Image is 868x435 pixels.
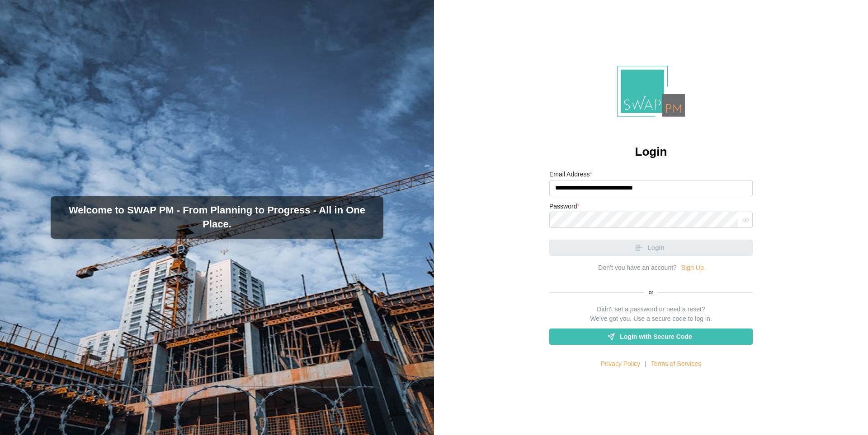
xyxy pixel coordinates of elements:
[617,66,685,117] img: Logo
[590,305,712,324] div: Didn't set a password or need a reset? We've got you. Use a secure code to log in.
[601,359,640,369] a: Privacy Policy
[598,263,677,273] div: Don’t you have an account?
[651,359,701,369] a: Terms of Services
[645,359,646,369] div: |
[549,288,753,297] div: or
[58,204,376,231] h3: Welcome to SWAP PM - From Planning to Progress - All in One Place.
[681,263,704,273] a: Sign Up
[549,329,753,345] a: Login with Secure Code
[549,202,580,212] label: Password
[635,144,667,160] h2: Login
[620,329,692,344] span: Login with Secure Code
[549,170,592,180] label: Email Address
